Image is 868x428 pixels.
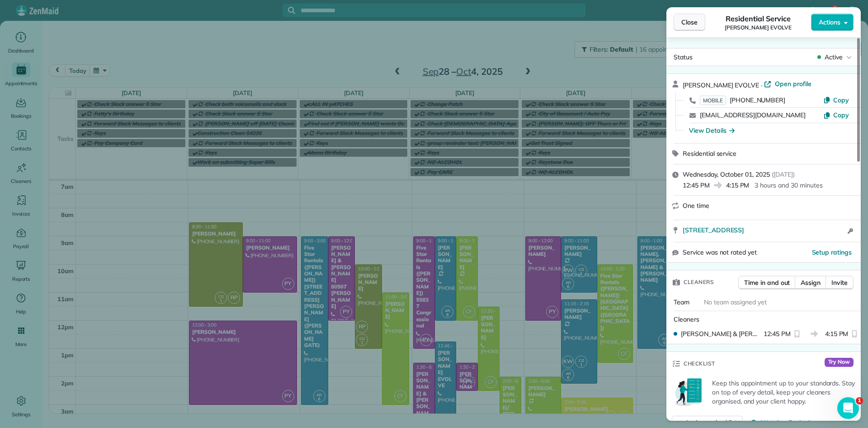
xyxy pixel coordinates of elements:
[826,276,854,289] button: Invite
[775,79,811,88] span: Open profile
[744,278,790,287] span: Time in and out
[674,315,699,323] span: Cleaners
[683,149,736,158] span: Residential service
[685,418,737,427] span: Assign a checklist
[812,248,852,256] span: Setup ratings
[683,81,759,89] span: [PERSON_NAME] EVOLVE
[812,248,852,257] button: Setup ratings
[700,111,806,119] a: [EMAIL_ADDRESS][DOMAIN_NAME]
[689,126,735,135] button: View Details
[674,14,705,31] button: Close
[761,418,822,427] span: Watch a 5 min demo
[683,170,770,178] span: Wednesday, October 01, 2025
[825,358,854,367] span: Try Now
[683,226,845,235] a: [STREET_ADDRESS]
[730,96,785,104] span: [PHONE_NUMBER]
[683,202,709,210] span: One time
[700,96,726,105] span: MOBILE
[837,397,859,419] iframe: Intercom live chat
[704,298,767,306] span: No team assigned yet
[684,359,715,368] span: Checklist
[700,96,785,105] a: MOBILE[PHONE_NUMBER]
[795,276,826,289] button: Assign
[823,111,849,120] button: Copy
[684,278,714,287] span: Cleaners
[726,181,750,190] span: 4:15 PM
[681,18,698,27] span: Close
[831,278,848,287] span: Invite
[823,96,849,105] button: Copy
[726,13,790,24] span: Residential Service
[674,53,693,61] span: Status
[755,181,822,190] p: 3 hours and 30 minutes
[681,329,760,338] span: [PERSON_NAME] & [PERSON_NAME] [PERSON_NAME]
[683,226,744,235] span: [STREET_ADDRESS]
[845,226,855,236] button: Open access information
[764,79,811,88] a: Open profile
[856,397,863,404] span: 1
[833,111,849,119] span: Copy
[683,181,710,190] span: 12:45 PM
[825,53,843,62] span: Active
[759,82,764,89] span: ·
[738,276,796,289] button: Time in and out
[683,248,757,257] span: Service was not rated yet
[801,278,821,287] span: Assign
[712,379,855,406] p: Keep this appointment up to your standards. Stay on top of every detail, keep your cleaners organ...
[764,329,791,338] span: 12:45 PM
[750,418,822,427] button: Watch a 5 min demo
[674,298,689,306] span: Team
[772,170,795,178] span: ( [DATE] )
[725,24,791,31] span: [PERSON_NAME] EVOLVE
[833,96,849,104] span: Copy
[825,329,849,338] span: 4:15 PM
[819,18,840,27] span: Actions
